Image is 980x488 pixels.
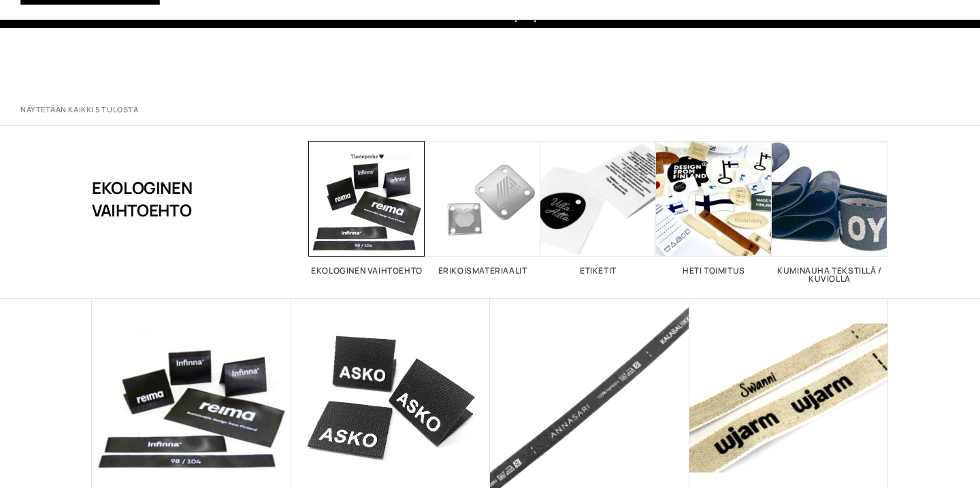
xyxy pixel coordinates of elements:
h1: Ekologinen vaihtoehto [92,141,241,257]
h2: Heti toimitus [656,267,772,275]
h2: Etiketit [540,267,656,275]
a: Visit product category Ekologinen vaihtoehto [309,141,425,275]
a: Visit product category Etiketit [540,141,656,275]
h2: Ekologinen vaihtoehto [309,267,425,275]
h2: Kuminauha tekstillä / kuviolla [772,267,887,283]
a: Visit product category Heti toimitus [656,141,772,275]
a: Visit product category Kuminauha tekstillä / kuviolla [772,141,887,283]
h2: Erikoismateriaalit [425,267,540,275]
p: Näytetään kaikki 5 tulosta [20,105,138,115]
a: Visit product category Erikoismateriaalit [425,141,540,275]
